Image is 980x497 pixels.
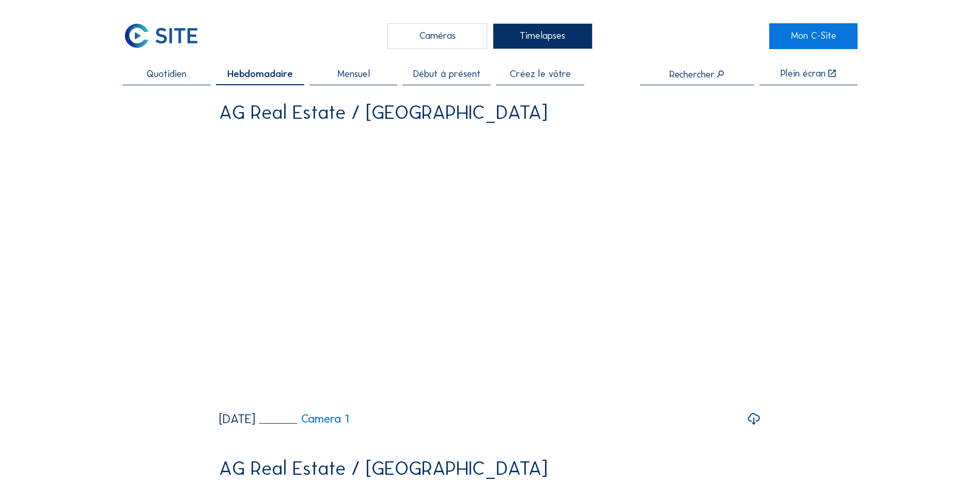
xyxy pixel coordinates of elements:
[769,23,858,49] a: Mon C-Site
[259,413,349,425] a: Camera 1
[413,69,480,79] span: Début à présent
[122,23,199,49] img: C-SITE Logo
[493,23,593,49] div: Timelapses
[510,69,571,79] span: Créez le vôtre
[219,103,548,122] div: AG Real Estate / [GEOGRAPHIC_DATA]
[781,69,826,79] div: Plein écran
[147,69,186,79] span: Quotidien
[337,69,370,79] span: Mensuel
[219,459,548,478] div: AG Real Estate / [GEOGRAPHIC_DATA]
[122,23,211,49] a: C-SITE Logo
[387,23,487,49] div: Caméras
[219,413,255,425] div: [DATE]
[227,69,293,79] span: Hebdomadaire
[219,131,761,402] video: Your browser does not support the video tag.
